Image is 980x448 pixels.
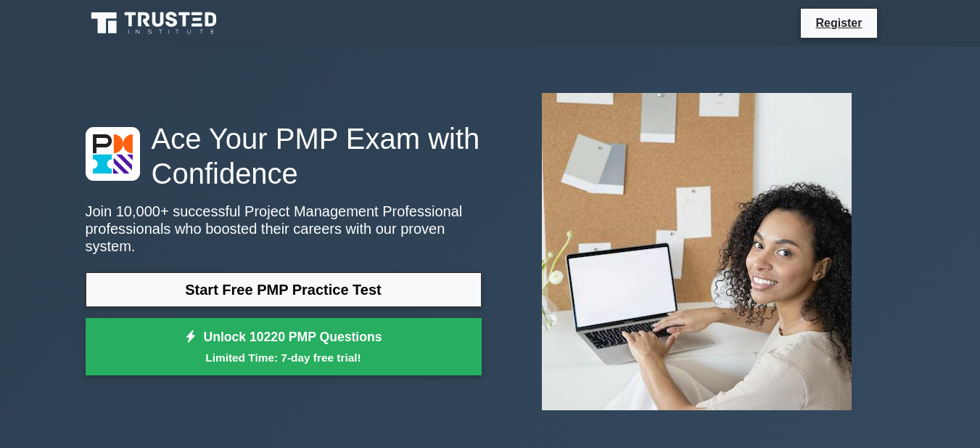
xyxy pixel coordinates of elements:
[104,349,464,366] small: Limited Time: 7-day free trial!
[86,318,482,376] a: Unlock 10220 PMP QuestionsLimited Time: 7-day free trial!
[86,121,482,191] h1: Ace Your PMP Exam with Confidence
[807,14,870,32] a: Register
[86,203,482,255] p: Join 10,000+ successful Project Management Professional professionals who boosted their careers w...
[86,272,482,307] a: Start Free PMP Practice Test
